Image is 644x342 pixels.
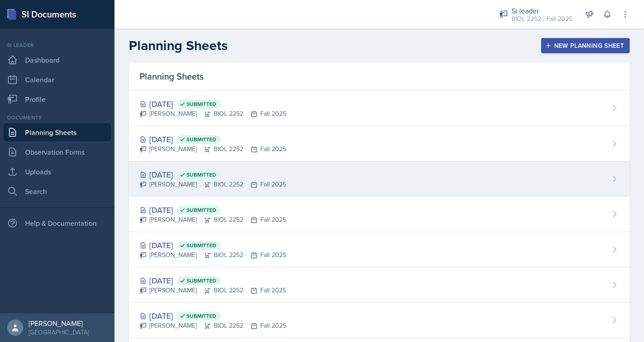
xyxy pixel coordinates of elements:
a: Calendar [4,71,111,89]
span: Submitted [186,171,216,178]
span: Submitted [186,242,216,249]
div: Si leader [4,41,111,49]
a: [DATE] Submitted [PERSON_NAME]BIOL 2252Fall 2025 [129,161,630,197]
span: Submitted [186,136,216,143]
a: Uploads [4,163,111,181]
div: [PERSON_NAME] [29,319,89,328]
div: [PERSON_NAME] BIOL 2252 Fall 2025 [140,144,286,154]
div: Help & Documentation [4,214,111,232]
a: [DATE] Submitted [PERSON_NAME]BIOL 2252Fall 2025 [129,197,630,232]
div: Planning Sheets [129,63,630,91]
a: Dashboard [4,51,111,69]
span: Submitted [186,101,216,108]
div: [PERSON_NAME] BIOL 2252 Fall 2025 [140,286,286,295]
span: Submitted [186,207,216,214]
button: New Planning Sheet [541,38,630,53]
a: Profile [4,90,111,108]
div: [DATE] [140,310,286,322]
a: [DATE] Submitted [PERSON_NAME]BIOL 2252Fall 2025 [129,126,630,161]
div: Si leader [512,5,572,16]
a: Observation Forms [4,143,111,161]
div: [DATE] [140,98,286,110]
div: [DATE] [140,204,286,216]
span: Submitted [186,312,216,320]
div: [DATE] [140,169,286,181]
div: [DATE] [140,274,286,287]
div: [GEOGRAPHIC_DATA] [29,328,89,337]
a: [DATE] Submitted [PERSON_NAME]BIOL 2252Fall 2025 [129,267,630,303]
a: [DATE] Submitted [PERSON_NAME]BIOL 2252Fall 2025 [129,303,630,338]
div: [DATE] [140,239,286,251]
div: [DATE] [140,133,286,145]
div: [PERSON_NAME] BIOL 2252 Fall 2025 [140,180,286,189]
div: New Planning Sheet [547,42,624,49]
div: BIOL 2252 / Fall 2025 [512,14,572,24]
div: Documents [4,114,111,122]
div: [PERSON_NAME] BIOL 2252 Fall 2025 [140,109,286,118]
a: [DATE] Submitted [PERSON_NAME]BIOL 2252Fall 2025 [129,232,630,267]
a: Search [4,182,111,200]
div: [PERSON_NAME] BIOL 2252 Fall 2025 [140,250,286,260]
h2: Planning Sheets [129,38,228,54]
span: Submitted [186,277,216,284]
div: [PERSON_NAME] BIOL 2252 Fall 2025 [140,215,286,224]
div: [PERSON_NAME] BIOL 2252 Fall 2025 [140,321,286,330]
a: [DATE] Submitted [PERSON_NAME]BIOL 2252Fall 2025 [129,91,630,126]
a: Planning Sheets [4,123,111,141]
